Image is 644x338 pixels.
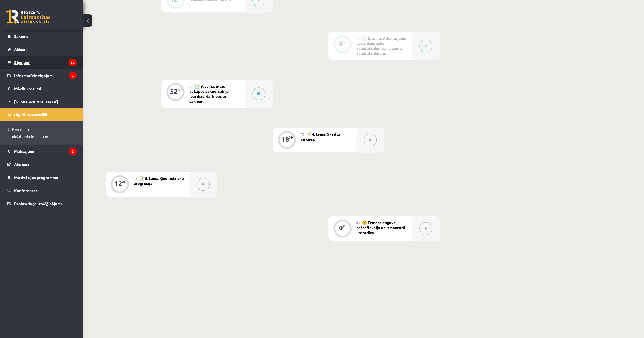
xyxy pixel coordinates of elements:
[7,197,77,210] a: Proktoringa izmēģinājums
[8,127,29,131] span: Programma
[6,10,51,24] a: Rīgas 1. Tālmācības vidusskola
[14,34,28,39] span: Sākums
[189,84,193,89] span: #4
[343,40,347,43] div: XP
[301,132,305,136] span: #5
[8,134,49,139] span: Biežāk uzdotie jautājumi
[356,36,360,41] span: #3
[170,89,178,94] div: 52
[7,30,77,43] a: Sākums
[14,99,58,104] span: [DEMOGRAPHIC_DATA]
[281,137,289,142] div: 18
[14,112,47,117] span: Digitālie materiāli
[14,56,77,69] legend: Ziņojumi
[178,88,182,91] div: XP
[122,180,126,183] div: XP
[7,171,77,184] a: Motivācijas programma
[14,69,77,82] legend: Informatīvie ziņojumi
[14,175,58,180] span: Motivācijas programma
[343,224,347,227] div: XP
[339,225,343,230] div: 0
[356,221,360,225] span: #7
[356,36,406,56] span: 📝 2. tēma. Atkārtojums par aritmētisko kvadrātsakni, darbībām ar kvadrātsaknēm.
[7,184,77,197] a: Konferences
[14,47,28,52] span: Aktuāli
[189,84,229,104] span: 📝 3. tēma. n-tās pakāpes sakne, sakņu īpašības, darbības ar saknēm.
[114,181,122,186] div: 12
[69,148,77,155] i: 2
[7,43,77,56] a: Aktuāli
[7,108,77,121] a: Digitālie materiāli
[7,145,77,158] a: Maksājumi2
[134,176,138,181] span: #6
[14,145,77,158] legend: Maksājumi
[134,176,184,186] span: 📝 5. tēma. Ģeometriskā progresija.
[7,56,77,69] a: Ziņojumi52
[14,162,29,167] span: Atzīmes
[7,69,77,82] a: Informatīvie ziņojumi2
[7,158,77,171] a: Atzīmes
[7,95,77,108] a: [DEMOGRAPHIC_DATA]
[69,59,77,66] i: 52
[14,86,41,91] span: Mācību resursi
[301,131,340,141] span: 📝 4. tēma. Skaitļu virknes.
[7,82,77,95] a: Mācību resursi
[339,41,343,46] div: 6
[14,188,38,193] span: Konferences
[8,134,78,139] a: Biežāk uzdotie jautājumi
[14,201,63,206] span: Proktoringa izmēģinājums
[356,220,405,235] span: 🤔 Temata apguve, pašrefleksija un izmantotā literatūra
[69,72,77,79] i: 2
[8,127,78,132] a: Programma
[289,136,293,139] div: XP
